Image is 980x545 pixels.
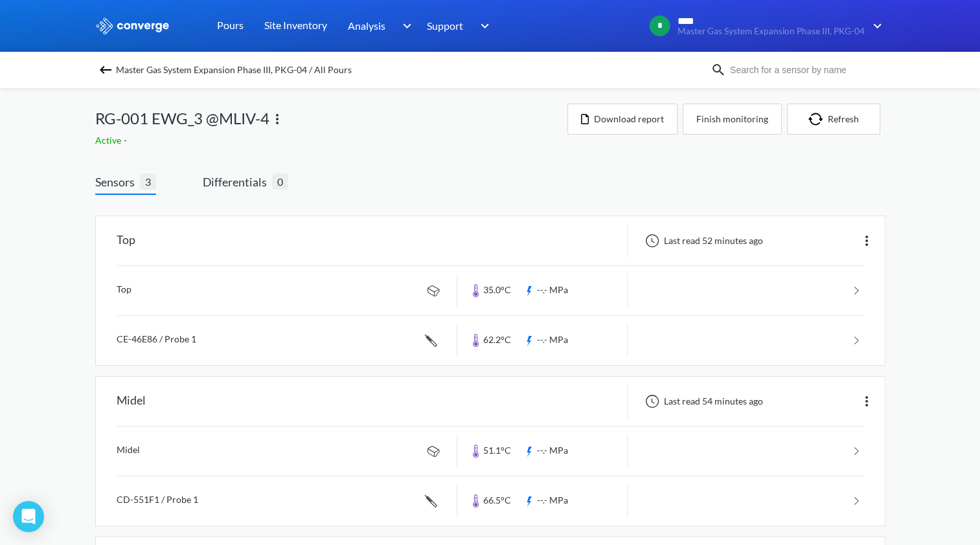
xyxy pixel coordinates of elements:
span: 3 [140,173,156,190]
img: backspace.svg [98,62,113,78]
img: icon-file.svg [581,114,589,124]
span: Sensors [95,173,140,191]
span: Master Gas System Expansion Phase III, PKG-04 [678,27,865,36]
span: Master Gas System Expansion Phase III, PKG-04 / All Pours [116,61,352,79]
span: Active [95,135,124,146]
button: Finish monitoring [683,104,782,135]
div: Open Intercom Messenger [13,501,44,532]
img: downArrow.svg [472,18,493,34]
button: Download report [567,104,678,135]
img: more.svg [859,233,874,249]
span: Analysis [348,17,385,34]
input: Search for a sensor by name [726,63,883,77]
img: more.svg [269,111,285,127]
img: downArrow.svg [394,18,415,34]
div: Midel [117,384,146,418]
span: Support [427,17,463,34]
img: icon-search.svg [711,62,726,78]
span: Differentials [203,173,272,191]
img: downArrow.svg [865,18,885,34]
span: 0 [272,173,288,190]
img: logo_ewhite.svg [95,17,170,34]
span: RG-001 EWG_3 @MLIV-4 [95,106,269,131]
div: Last read 52 minutes ago [638,233,767,249]
div: Top [117,224,135,258]
button: Refresh [787,104,880,135]
img: icon-refresh.svg [808,113,828,126]
div: Last read 54 minutes ago [638,394,767,409]
span: - [124,135,130,146]
img: more.svg [859,394,874,409]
